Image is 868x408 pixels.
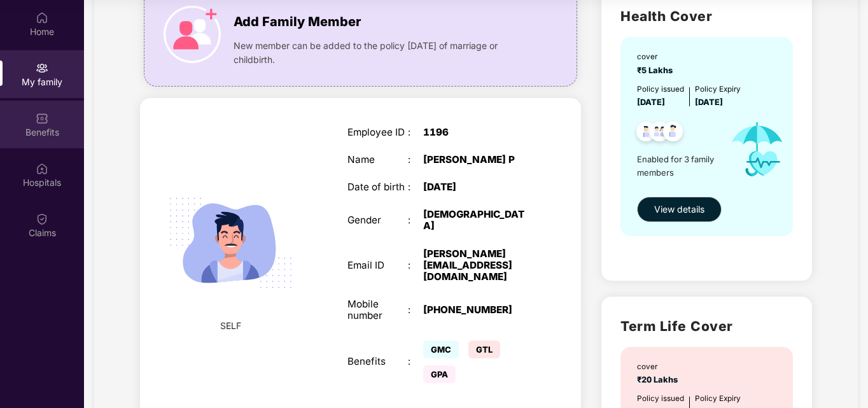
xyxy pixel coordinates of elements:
[347,260,409,271] div: Email ID
[408,304,423,316] div: :
[220,319,241,333] span: SELF
[36,62,48,74] img: svg+xml;base64,PHN2ZyB3aWR0aD0iMjAiIGhlaWdodD0iMjAiIHZpZXdCb3g9IjAgMCAyMCAyMCIgZmlsbD0ibm9uZSIgeG...
[657,118,689,149] img: svg+xml;base64,PHN2ZyB4bWxucz0iaHR0cDovL3d3dy53My5vcmcvMjAwMC9zdmciIHdpZHRoPSI0OC45NDMiIGhlaWdodD...
[695,393,741,405] div: Policy Expiry
[408,181,423,193] div: :
[234,39,529,67] span: New member can be added to the policy [DATE] of marriage or childbirth.
[423,304,529,316] div: [PHONE_NUMBER]
[347,215,409,226] div: Gender
[695,83,741,95] div: Policy Expiry
[637,153,720,179] span: Enabled for 3 family members
[36,162,48,175] img: svg+xml;base64,PHN2ZyBpZD0iSG9zcGl0YWxzIiB4bWxucz0iaHR0cDovL3d3dy53My5vcmcvMjAwMC9zdmciIHdpZHRoPS...
[36,112,48,125] img: svg+xml;base64,PHN2ZyBpZD0iQmVuZWZpdHMiIHhtbG5zPSJodHRwOi8vd3d3LnczLm9yZy8yMDAwL3N2ZyIgd2lkdGg9Ij...
[423,209,529,232] div: [DEMOGRAPHIC_DATA]
[644,118,675,149] img: svg+xml;base64,PHN2ZyB4bWxucz0iaHR0cDovL3d3dy53My5vcmcvMjAwMC9zdmciIHdpZHRoPSI0OC45MTUiIGhlaWdodD...
[637,375,682,384] span: ₹20 Lakhs
[423,341,459,358] span: GMC
[408,127,423,138] div: :
[408,260,423,271] div: :
[423,248,529,283] div: [PERSON_NAME][EMAIL_ADDRESS][DOMAIN_NAME]
[654,202,704,216] span: View details
[695,97,723,107] span: [DATE]
[620,316,793,337] h2: Term Life Cover
[347,181,409,193] div: Date of birth
[637,393,684,405] div: Policy issued
[637,66,676,75] span: ₹5 Lakhs
[347,356,409,367] div: Benefits
[423,365,456,383] span: GPA
[36,213,48,225] img: svg+xml;base64,PHN2ZyBpZD0iQ2xhaW0iIHhtbG5zPSJodHRwOi8vd3d3LnczLm9yZy8yMDAwL3N2ZyIgd2lkdGg9IjIwIi...
[423,127,529,138] div: 1196
[347,299,409,321] div: Mobile number
[637,51,676,63] div: cover
[468,341,500,358] span: GTL
[234,12,361,32] span: Add Family Member
[720,109,794,190] img: icon
[347,127,409,138] div: Employee ID
[631,118,662,149] img: svg+xml;base64,PHN2ZyB4bWxucz0iaHR0cDovL3d3dy53My5vcmcvMjAwMC9zdmciIHdpZHRoPSI0OC45NDMiIGhlaWdodD...
[423,154,529,165] div: [PERSON_NAME] P
[408,356,423,367] div: :
[620,6,793,27] h2: Health Cover
[36,11,48,24] img: svg+xml;base64,PHN2ZyBpZD0iSG9tZSIgeG1sbnM9Imh0dHA6Ly93d3cudzMub3JnLzIwMDAvc3ZnIiB3aWR0aD0iMjAiIG...
[155,167,307,319] img: svg+xml;base64,PHN2ZyB4bWxucz0iaHR0cDovL3d3dy53My5vcmcvMjAwMC9zdmciIHdpZHRoPSIyMjQiIGhlaWdodD0iMT...
[408,215,423,226] div: :
[164,6,221,63] img: icon
[637,97,665,107] span: [DATE]
[423,181,529,193] div: [DATE]
[637,197,722,222] button: View details
[347,154,409,165] div: Name
[408,154,423,165] div: :
[637,83,684,95] div: Policy issued
[637,361,682,373] div: cover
